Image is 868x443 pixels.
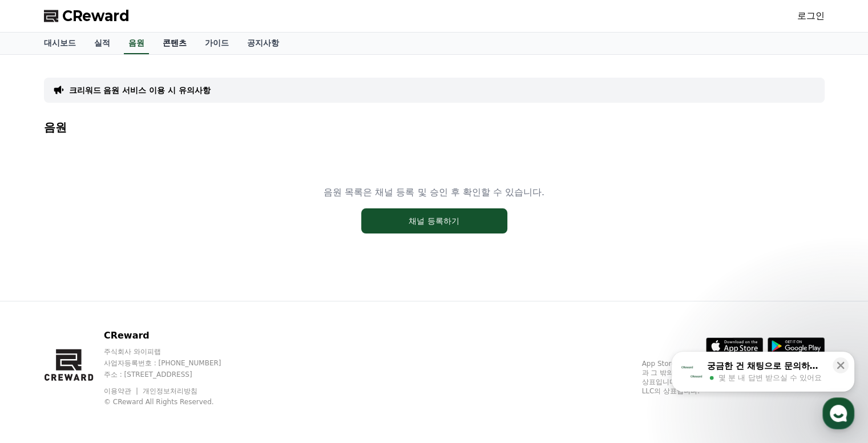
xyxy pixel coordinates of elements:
span: 설정 [176,365,190,374]
a: 대화 [75,348,147,377]
span: CReward [62,7,130,25]
a: 설정 [147,348,219,377]
span: 홈 [36,365,43,374]
p: © CReward All Rights Reserved. [104,397,243,406]
p: App Store, iCloud, iCloud Drive 및 iTunes Store는 미국과 그 밖의 나라 및 지역에서 등록된 Apple Inc.의 서비스 상표입니다. Goo... [642,359,825,396]
a: 크리워드 음원 서비스 이용 시 유의사항 [69,84,211,96]
p: 음원 목록은 채널 등록 및 승인 후 확인할 수 있습니다. [324,186,544,199]
a: 로그인 [797,9,825,23]
span: 대화 [104,366,118,375]
p: CReward [104,329,243,343]
a: CReward [44,7,130,25]
a: 홈 [3,348,75,377]
p: 주식회사 와이피랩 [104,347,243,356]
p: 주소 : [STREET_ADDRESS] [104,370,243,379]
button: 채널 등록하기 [361,208,507,233]
p: 사업자등록번호 : [PHONE_NUMBER] [104,359,243,368]
a: 음원 [124,33,149,54]
a: 대시보드 [35,33,85,54]
a: 실적 [85,33,119,54]
a: 공지사항 [238,33,288,54]
a: 이용약관 [104,387,140,395]
h4: 음원 [44,121,825,134]
a: 가이드 [196,33,238,54]
a: 개인정보처리방침 [143,387,197,395]
a: 콘텐츠 [154,33,196,54]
